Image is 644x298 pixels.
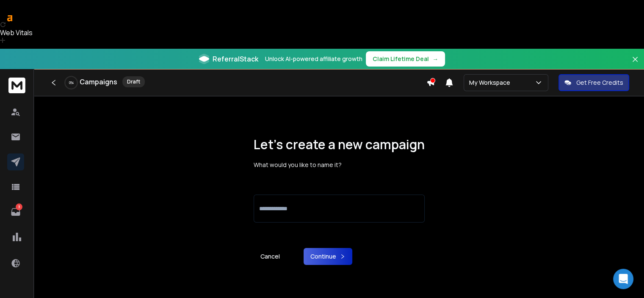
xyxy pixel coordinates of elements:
p: 0 % [69,80,74,85]
h1: Campaigns [80,77,117,87]
p: Unlock AI-powered affiliate growth [265,55,362,63]
div: Open Intercom Messenger [613,269,633,289]
p: What would you like to name it? [254,161,425,169]
p: 3 [16,203,22,210]
h1: Let’s create a new campaign [254,137,425,152]
a: 3 [7,203,24,220]
button: Close banner [630,54,641,74]
a: Cancel [254,248,287,265]
p: Get Free Credits [576,78,623,87]
p: My Workspace [469,78,514,87]
span: → [432,55,438,63]
button: Get Free Credits [558,74,629,91]
button: Claim Lifetime Deal→ [366,51,445,67]
button: Continue [304,248,352,265]
div: Draft [122,76,145,87]
span: ReferralStack [213,54,258,64]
